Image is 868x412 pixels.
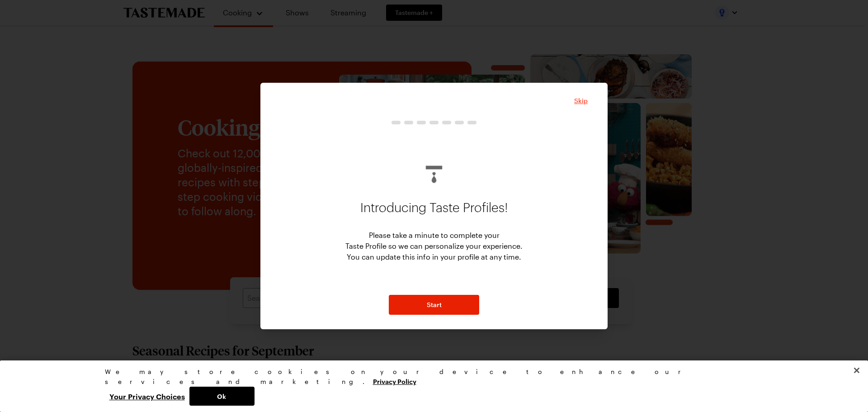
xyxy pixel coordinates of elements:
button: Your Privacy Choices [105,387,189,406]
span: Skip [574,96,588,105]
span: Start [427,300,442,309]
button: Close [847,360,867,380]
p: Introducing Taste Profiles! [360,194,508,223]
p: Please take a minute to complete your Taste Profile so we can personalize your experience. You ca... [345,230,523,262]
div: Privacy [105,367,756,406]
a: More information about your privacy, opens in a new tab [373,377,416,385]
button: Close [574,96,588,105]
div: We may store cookies on your device to enhance our services and marketing. [105,367,756,387]
button: Ok [189,387,255,406]
button: NextStepButton [389,295,479,315]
